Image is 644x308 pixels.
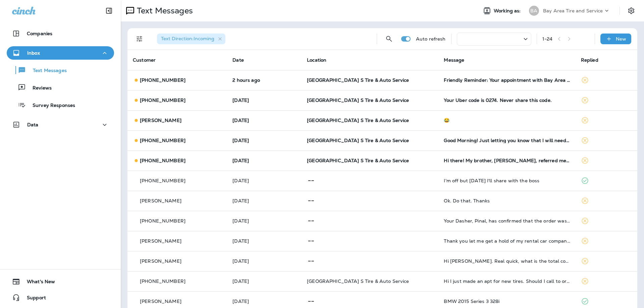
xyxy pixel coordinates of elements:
[232,218,296,224] p: Aug 6, 2025 02:24 PM
[100,4,118,17] button: Collapse Sidebar
[133,32,146,46] button: Filters
[494,8,522,14] span: Working as:
[542,36,553,42] div: 1 - 24
[444,77,570,83] div: Friendly Reminder: Your appointment with Bay Area Tire & Service - Eldersburg is booked for Augus...
[307,137,409,143] span: [GEOGRAPHIC_DATA] S Tire & Auto Service
[543,8,603,13] p: Bay Area Tire and Service
[232,158,296,163] p: Aug 8, 2025 09:31 AM
[140,77,185,83] p: [PHONE_NUMBER]
[625,5,637,17] button: Settings
[26,85,52,91] p: Reviews
[444,178,570,183] div: I'm off but tomorrow I'll share with the boss
[7,118,114,131] button: Data
[140,198,181,203] p: [PERSON_NAME]
[134,6,193,16] p: Text Messages
[140,138,185,143] p: [PHONE_NUMBER]
[140,158,185,163] p: [PHONE_NUMBER]
[20,279,55,287] span: What's New
[444,279,570,284] div: Hi I just made an apt for new tires. Should I call to order the specific tires I want?
[140,178,185,183] p: [PHONE_NUMBER]
[140,258,181,264] p: [PERSON_NAME]
[7,291,114,304] button: Support
[232,57,244,63] span: Date
[444,98,570,103] div: Your Uber code is 0274. Never share this code.
[307,278,409,284] span: [GEOGRAPHIC_DATA] S Tire & Auto Service
[307,77,409,83] span: [GEOGRAPHIC_DATA] S Tire & Auto Service
[307,57,326,63] span: Location
[140,279,185,284] p: [PHONE_NUMBER]
[232,118,296,123] p: Aug 10, 2025 10:02 AM
[444,299,570,304] div: BMW 2015 Series 3 328i
[27,122,39,127] p: Data
[382,32,396,46] button: Search Messages
[581,57,598,63] span: Replied
[444,238,570,244] div: Thank you let me get a hold of my rental car company and see if I can keep the car until Friday m...
[444,218,570,224] div: Your Dasher, Pinal, has confirmed that the order was handed to you. Please reach out to Pinal at ...
[232,98,296,103] p: Aug 11, 2025 11:26 AM
[232,138,296,143] p: Aug 10, 2025 08:20 AM
[444,138,570,143] div: Good Morning! Just letting you know that I will need to reschedule my appointment tomorrow
[161,36,214,42] span: Text Direction : Incoming
[140,238,181,244] p: [PERSON_NAME]
[616,36,626,42] p: New
[444,118,570,123] div: 😂
[140,118,181,123] p: [PERSON_NAME]
[232,238,296,244] p: Aug 6, 2025 12:16 PM
[232,198,296,203] p: Aug 6, 2025 02:39 PM
[7,80,114,95] button: Reviews
[27,31,52,36] p: Companies
[529,6,539,16] div: BA
[140,98,185,103] p: [PHONE_NUMBER]
[26,103,75,109] p: Survey Responses
[7,46,114,60] button: Inbox
[416,36,446,42] p: Auto refresh
[307,117,409,123] span: [GEOGRAPHIC_DATA] S Tire & Auto Service
[232,258,296,264] p: Aug 6, 2025 12:15 PM
[307,97,409,103] span: [GEOGRAPHIC_DATA] S Tire & Auto Service
[7,27,114,40] button: Companies
[444,258,570,264] div: Hi Rick. Real quick, what is the total cost estimate on replacing that axel oil leak?
[7,98,114,112] button: Survey Responses
[232,178,296,183] p: Aug 6, 2025 03:13 PM
[232,279,296,284] p: Aug 6, 2025 12:02 PM
[444,198,570,203] div: Ok. Do that. Thanks
[27,50,40,56] p: Inbox
[26,68,67,74] p: Text Messages
[140,299,181,304] p: [PERSON_NAME]
[140,218,185,224] p: [PHONE_NUMBER]
[7,275,114,288] button: What's New
[133,57,156,63] span: Customer
[307,158,409,164] span: [GEOGRAPHIC_DATA] S Tire & Auto Service
[444,158,570,163] div: Hi there! My brother, Pat O’Neil, referred me to you for work on my 2012 Acura MDX. Would it be O...
[7,63,114,77] button: Text Messages
[20,295,46,303] span: Support
[444,57,464,63] span: Message
[232,77,296,83] p: Aug 13, 2025 08:03 AM
[232,299,296,304] p: Aug 5, 2025 07:26 PM
[157,34,225,44] div: Text Direction:Incoming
